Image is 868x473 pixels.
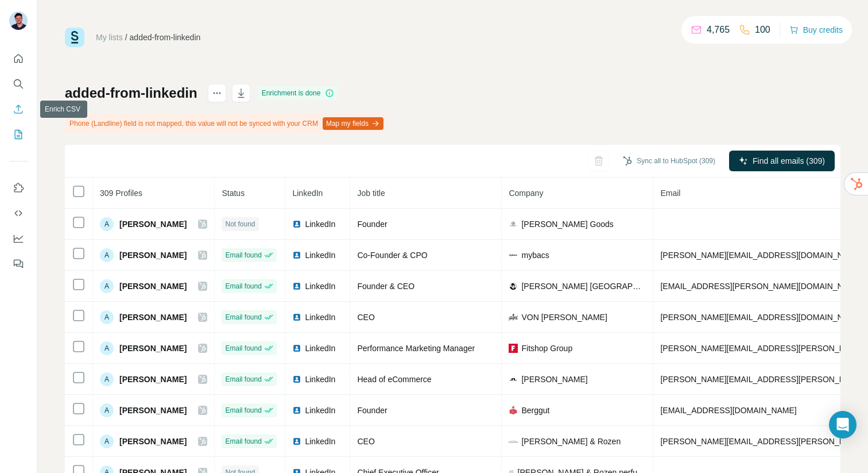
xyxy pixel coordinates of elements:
span: [PERSON_NAME] [521,374,587,385]
div: Enrichment is done [258,86,338,100]
span: Email found [225,405,261,416]
a: My lists [96,33,123,42]
img: LinkedIn logo [292,437,301,446]
button: Sync all to HubSpot (309) [615,152,723,170]
span: Performance Marketing Manager [357,344,475,353]
span: Founder [357,220,387,229]
img: company-logo [509,282,518,291]
span: LinkedIn [305,343,335,354]
span: [PERSON_NAME] [GEOGRAPHIC_DATA] [521,280,646,292]
button: Quick start [9,48,28,69]
img: Surfe Logo [65,28,84,47]
span: Email found [225,374,261,384]
span: Founder [357,406,387,415]
div: A [100,310,114,324]
img: company-logo [509,375,518,384]
img: company-logo [509,251,518,260]
span: Job title [357,189,385,198]
span: [PERSON_NAME] [119,436,187,447]
img: company-logo [509,220,518,229]
img: company-logo [509,406,518,415]
img: LinkedIn logo [292,313,301,322]
div: Phone (Landline) field is not mapped, this value will not be synced with your CRM [65,114,386,133]
p: 4,765 [707,23,730,37]
button: Map my fields [323,117,383,130]
span: Status [222,189,245,198]
img: LinkedIn logo [292,220,301,229]
span: Email found [225,436,261,447]
img: company-logo [509,313,518,322]
div: A [100,372,114,386]
span: CEO [357,313,374,322]
button: Use Surfe on LinkedIn [9,178,28,198]
span: Head of eCommerce [357,375,431,384]
span: LinkedIn [305,218,335,230]
span: Co-Founder & CPO [357,251,427,260]
button: Enrich CSV [9,99,28,120]
span: LinkedIn [305,374,335,385]
button: Buy credits [789,22,843,38]
div: A [100,217,114,231]
img: LinkedIn logo [292,375,301,384]
span: [PERSON_NAME][EMAIL_ADDRESS][DOMAIN_NAME] [660,251,862,260]
img: company-logo [509,344,518,353]
span: [PERSON_NAME] [119,405,187,416]
span: LinkedIn [305,249,335,261]
span: LinkedIn [305,280,335,292]
span: VON [PERSON_NAME] [521,312,607,323]
button: My lists [9,124,28,145]
span: LinkedIn [305,405,335,416]
button: actions [208,84,226,102]
div: added-from-linkedin [130,32,201,43]
button: Feedback [9,253,28,274]
span: Email found [225,281,261,291]
button: Find all emails (309) [729,151,835,171]
img: LinkedIn logo [292,344,301,353]
span: [PERSON_NAME] & Rozen [521,436,621,447]
span: [PERSON_NAME] [119,374,187,385]
span: [PERSON_NAME] Goods [521,218,613,230]
span: [PERSON_NAME] [119,280,187,292]
button: Dashboard [9,228,28,249]
img: company-logo [509,437,518,446]
span: [PERSON_NAME] [119,343,187,354]
div: A [100,248,114,262]
span: Fitshop Group [521,343,572,354]
img: Avatar [9,11,28,30]
span: Email [660,189,680,198]
span: Berggut [521,405,549,416]
span: Email found [225,343,261,353]
img: LinkedIn logo [292,251,301,260]
img: LinkedIn logo [292,282,301,291]
span: Company [509,189,543,198]
span: Not found [225,219,255,229]
span: LinkedIn [305,436,335,447]
button: Use Surfe API [9,203,28,224]
span: CEO [357,437,374,446]
span: [PERSON_NAME] [119,218,187,230]
li: / [125,32,127,43]
h1: added-from-linkedin [65,84,197,102]
span: mybacs [521,249,549,261]
div: Open Intercom Messenger [829,411,857,439]
span: Email found [225,312,261,322]
span: LinkedIn [305,312,335,323]
span: [PERSON_NAME][EMAIL_ADDRESS][DOMAIN_NAME] [660,313,862,322]
span: Email found [225,250,261,260]
span: [PERSON_NAME] [119,249,187,261]
span: Find all emails (309) [753,155,825,167]
span: [EMAIL_ADDRESS][DOMAIN_NAME] [660,406,796,415]
span: Founder & CEO [357,282,414,291]
span: [EMAIL_ADDRESS][PERSON_NAME][DOMAIN_NAME] [660,282,862,291]
div: A [100,341,114,355]
div: A [100,279,114,293]
button: Search [9,74,28,94]
p: 100 [755,23,770,37]
span: 309 Profiles [100,189,142,198]
span: [PERSON_NAME] [119,312,187,323]
div: A [100,403,114,417]
img: LinkedIn logo [292,406,301,415]
span: LinkedIn [292,189,323,198]
div: A [100,434,114,448]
